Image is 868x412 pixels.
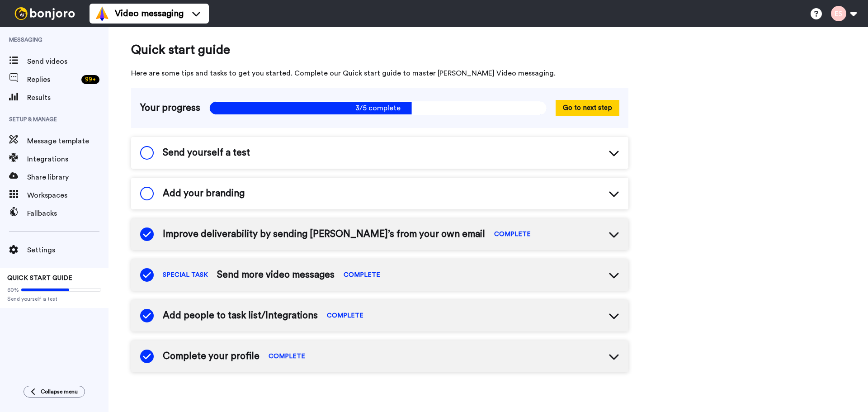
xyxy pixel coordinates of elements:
[27,74,78,85] span: Replies
[27,245,108,256] span: Settings
[81,75,99,84] div: 99 +
[209,101,547,115] span: 3/5 complete
[494,230,531,239] span: COMPLETE
[7,286,19,294] span: 60%
[24,386,85,398] button: Collapse menu
[344,270,380,279] span: COMPLETE
[27,190,108,201] span: Workspaces
[131,68,628,79] span: Here are some tips and tasks to get you started. Complete our Quick start guide to master [PERSON...
[41,388,78,395] span: Collapse menu
[163,270,208,279] span: SPECIAL TASK
[269,352,305,361] span: COMPLETE
[163,309,318,322] span: Add people to task list/Integrations
[7,275,72,281] span: QUICK START GUIDE
[11,7,79,20] img: bj-logo-header-white.svg
[27,92,108,103] span: Results
[95,6,109,21] img: vm-color.svg
[163,146,250,160] span: Send yourself a test
[327,311,363,320] span: COMPLETE
[163,187,245,200] span: Add your branding
[27,208,108,219] span: Fallbacks
[163,227,485,241] span: Improve deliverability by sending [PERSON_NAME]’s from your own email
[556,100,619,116] button: Go to next step
[140,101,200,115] span: Your progress
[131,41,628,59] span: Quick start guide
[27,136,108,147] span: Message template
[163,350,259,363] span: Complete your profile
[27,172,108,183] span: Share library
[7,295,101,303] span: Send yourself a test
[217,268,335,282] span: Send more video messages
[27,154,108,165] span: Integrations
[115,7,184,20] span: Video messaging
[27,56,108,67] span: Send videos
